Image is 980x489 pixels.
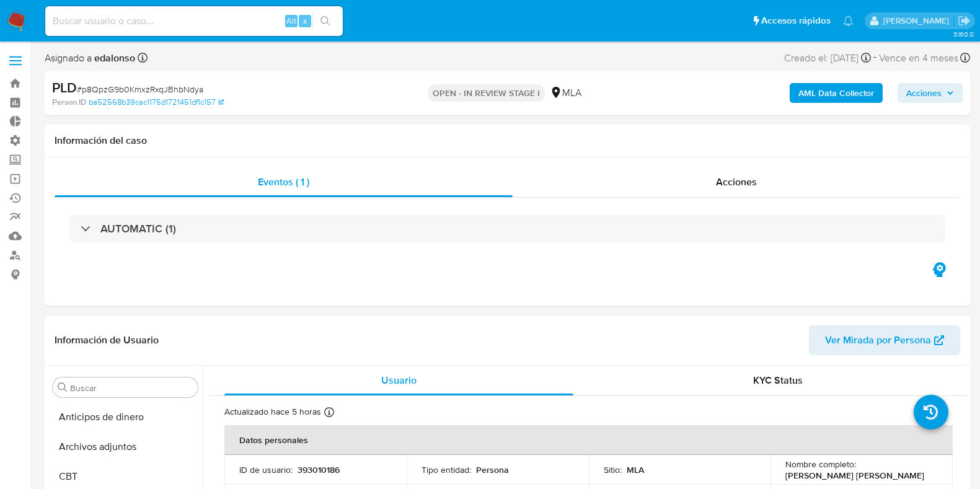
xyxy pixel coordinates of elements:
[239,464,293,475] p: ID de usuario :
[790,83,883,103] button: AML Data Collector
[785,459,856,470] p: Nombre completo :
[825,325,931,355] span: Ver Mirada por Persona
[224,406,321,418] p: Actualizado hace 5 horas
[45,13,343,29] input: Buscar usuario o caso...
[476,464,509,475] p: Persona
[45,51,135,65] span: Asignado a
[70,382,193,394] input: Buscar
[48,432,203,462] button: Archivos adjuntos
[100,222,176,236] h3: AUTOMATIC (1)
[286,15,296,27] span: Alt
[312,12,338,30] button: search-icon
[906,83,942,103] span: Acciones
[761,14,831,27] span: Accesos rápidos
[69,214,945,243] div: AUTOMATIC (1)
[873,50,876,66] span: -
[258,175,309,189] span: Eventos ( 1 )
[52,77,77,97] b: PLD
[809,325,960,355] button: Ver Mirada por Persona
[550,86,581,100] div: MLA
[627,464,644,475] p: MLA
[298,464,340,475] p: 393010186
[48,402,203,432] button: Anticipos de dinero
[843,15,854,26] a: Notificaciones
[55,334,159,346] h1: Información de Usuario
[883,15,953,27] p: igor.oliveirabrito@mercadolibre.com
[89,97,224,108] a: ba52568b39cac1175d1721451df1c157
[785,470,924,481] p: [PERSON_NAME] [PERSON_NAME]
[798,83,874,103] b: AML Data Collector
[381,373,417,387] span: Usuario
[55,134,960,147] h1: Información del caso
[958,14,971,27] a: Salir
[716,175,757,189] span: Acciones
[58,382,68,392] button: Buscar
[224,425,953,455] th: Datos personales
[428,84,545,102] p: OPEN - IN REVIEW STAGE I
[303,15,307,27] span: s
[604,464,622,475] p: Sitio :
[77,83,203,95] span: # p8QpzG9b0KmxzRxqJBhbNdya
[422,464,471,475] p: Tipo entidad :
[784,50,871,66] div: Creado el: [DATE]
[52,97,86,108] b: Person ID
[879,51,958,65] span: Vence en 4 meses
[898,83,963,103] button: Acciones
[753,373,803,387] span: KYC Status
[92,51,135,65] b: edalonso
